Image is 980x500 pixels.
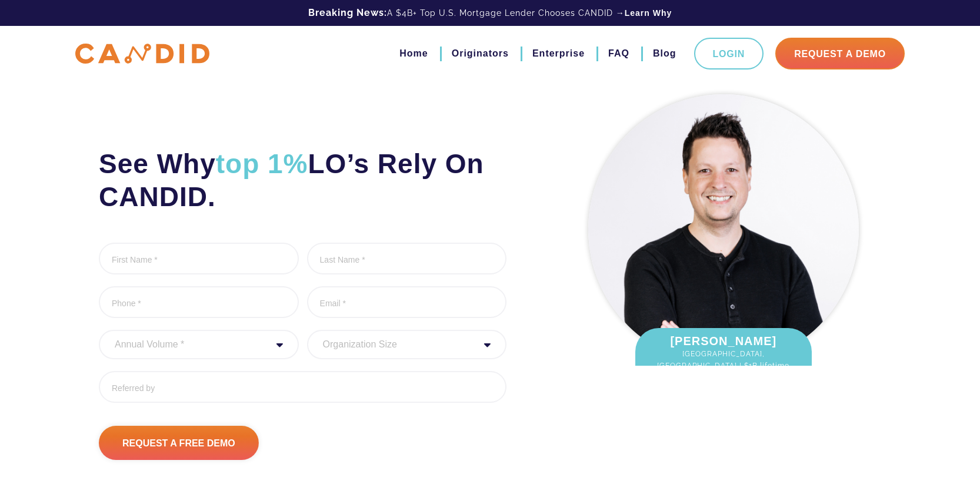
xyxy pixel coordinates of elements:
[775,38,905,69] a: Request A Demo
[653,44,676,64] a: Blog
[216,148,308,179] span: top 1%
[694,38,764,69] a: Login
[99,371,506,403] input: Referred by
[635,328,812,389] div: [PERSON_NAME]
[99,147,506,213] h2: See Why LO’s Rely On CANDID.
[308,7,387,18] b: Breaking News:
[625,7,672,19] a: Learn Why
[452,44,509,64] a: Originators
[75,44,209,64] img: CANDID APP
[99,243,299,274] input: First Name *
[647,348,800,383] span: [GEOGRAPHIC_DATA], [GEOGRAPHIC_DATA] | $1B lifetime fundings.
[307,286,507,318] input: Email *
[99,286,299,318] input: Phone *
[608,44,629,64] a: FAQ
[307,243,507,274] input: Last Name *
[399,44,428,64] a: Home
[99,426,259,460] input: Request A Free Demo
[532,44,585,64] a: Enterprise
